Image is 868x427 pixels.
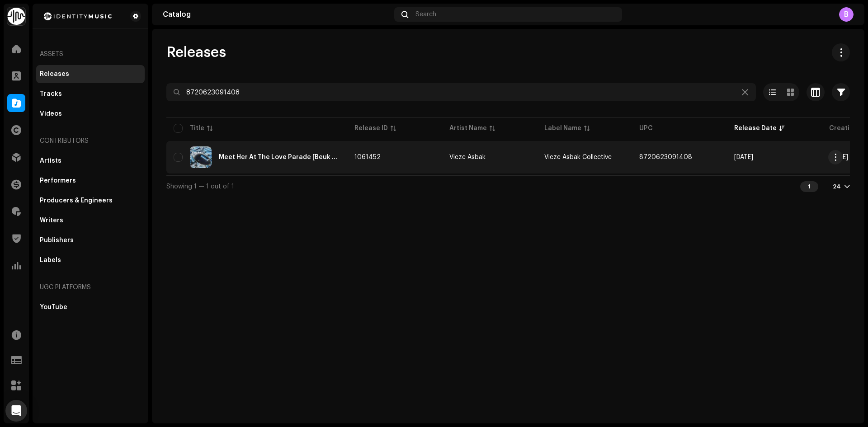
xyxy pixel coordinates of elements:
div: B [839,7,854,22]
div: Vieze Asbak [449,154,486,160]
re-m-nav-item: Writers [36,211,145,230]
div: Catalog [163,11,391,18]
re-m-nav-item: Artists [36,152,145,170]
div: Videos [40,110,62,117]
div: Open Intercom Messenger [5,400,27,422]
span: 1061452 [354,154,381,160]
div: YouTube [40,304,67,311]
div: Artist Name [449,124,487,133]
div: Tracks [40,90,62,98]
span: 8720623091408 [639,154,692,160]
span: Showing 1 — 1 out of 1 [166,183,234,190]
div: Title [190,124,204,133]
img: d128fc48-bc36-4ac6-adb8-b7be8b57c629 [190,146,212,168]
re-m-nav-item: Producers & Engineers [36,192,145,210]
div: Label Name [544,124,581,133]
div: Publishers [40,237,74,244]
div: Producers & Engineers [40,197,113,204]
div: Performers [40,177,76,184]
div: 24 [833,183,841,190]
re-a-nav-header: UGC Platforms [36,277,145,298]
div: Artists [40,157,61,164]
img: 2d8271db-5505-4223-b535-acbbe3973654 [40,11,116,22]
re-m-nav-item: YouTube [36,298,145,316]
div: Release ID [354,124,388,133]
span: Vieze Asbak Collective [544,154,612,160]
div: Meet Her At The Love Parade [Beuk Mix] [219,154,340,160]
div: Writers [40,217,63,224]
div: 1 [800,181,818,192]
input: Search [166,83,756,101]
div: Releases [40,70,69,78]
re-a-nav-header: Assets [36,43,145,65]
div: Release Date [734,124,777,133]
span: Vieze Asbak [449,154,530,160]
img: 0f74c21f-6d1c-4dbc-9196-dbddad53419e [7,7,25,25]
re-m-nav-item: Releases [36,65,145,83]
re-m-nav-item: Tracks [36,85,145,103]
re-m-nav-item: Videos [36,105,145,123]
span: Aug 14, 2021 [734,154,753,160]
re-a-nav-header: Contributors [36,130,145,152]
span: Search [415,11,436,18]
re-m-nav-item: Publishers [36,231,145,249]
re-m-nav-item: Performers [36,172,145,190]
span: Releases [166,43,226,61]
re-m-nav-item: Labels [36,251,145,269]
div: Labels [40,257,61,264]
